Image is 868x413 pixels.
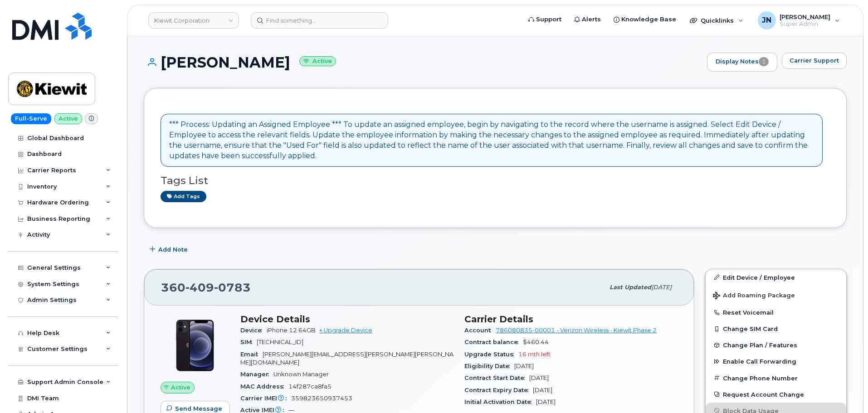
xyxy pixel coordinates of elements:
[706,337,846,353] button: Change Plan / Features
[706,304,846,321] button: Reset Voicemail
[464,351,518,358] span: Upgrade Status
[464,314,678,325] h3: Carrier Details
[518,351,551,358] span: 16 mth left
[240,395,291,402] span: Carrier IMEI
[723,342,797,349] span: Change Plan / Features
[299,56,336,67] small: Active
[790,56,839,65] span: Carrier Support
[464,387,533,394] span: Contract Expiry Date
[464,363,514,369] span: Eligibility Date
[291,395,352,402] span: 359823650937453
[464,374,529,381] span: Contract Start Date
[168,318,222,373] img: iPhone_12.jpg
[171,383,190,392] span: Active
[829,374,861,406] iframe: Messenger Launcher
[158,245,188,254] span: Add Note
[273,371,329,378] span: Unknown Manager
[214,281,251,294] span: 0783
[533,387,552,394] span: [DATE]
[161,191,206,202] a: Add tags
[240,371,273,378] span: Manager
[529,374,549,381] span: [DATE]
[536,398,556,405] span: [DATE]
[723,358,796,365] span: Enable Call Forwarding
[706,286,846,304] button: Add Roaming Package
[185,281,214,294] span: 409
[523,339,549,345] span: $460.44
[706,269,846,286] a: Edit Device / Employee
[169,120,814,161] div: *** Process: Updating an Assigned Employee *** To update an assigned employee, begin by navigatin...
[706,321,846,337] button: Change SIM Card
[161,281,251,294] span: 360
[240,327,267,334] span: Device
[240,351,454,366] span: [PERSON_NAME][EMAIL_ADDRESS][PERSON_NAME][PERSON_NAME][DOMAIN_NAME]
[706,386,846,403] button: Request Account Change
[496,327,657,334] a: 786080835-00001 - Verizon Wireless - Kiewit Phase 2
[651,284,672,291] span: [DATE]
[707,53,777,72] a: Display Notes1
[257,339,303,345] span: [TECHNICAL_ID]
[464,339,523,345] span: Contract balance
[161,175,830,186] h3: Tags List
[240,383,288,390] span: MAC Address
[610,284,651,291] span: Last updated
[464,327,496,334] span: Account
[240,351,263,358] span: Email
[288,383,332,390] span: 14f287ca8fa5
[175,404,222,413] span: Send Message
[464,398,536,405] span: Initial Activation Date
[782,53,847,69] button: Carrier Support
[240,314,454,325] h3: Device Details
[240,339,257,345] span: SIM
[319,327,372,334] a: + Upgrade Device
[706,353,846,369] button: Enable Call Forwarding
[713,292,795,301] span: Add Roaming Package
[144,242,195,258] button: Add Note
[267,327,316,334] span: iPhone 12 64GB
[706,370,846,386] button: Change Phone Number
[759,57,769,66] span: 1
[514,363,534,369] span: [DATE]
[144,54,702,70] h1: [PERSON_NAME]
